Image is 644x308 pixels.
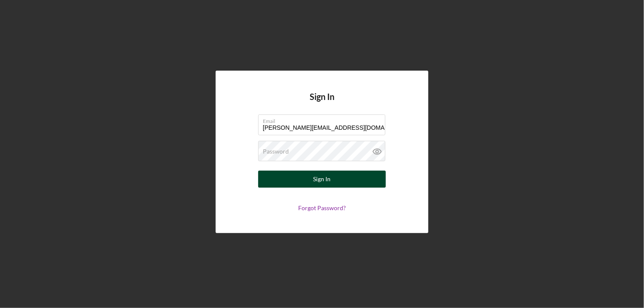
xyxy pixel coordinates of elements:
label: Password [263,148,289,155]
button: Sign In [258,171,386,188]
div: Sign In [313,171,331,188]
a: Forgot Password? [298,204,346,211]
label: Email [263,115,385,124]
h4: Sign In [310,92,334,114]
